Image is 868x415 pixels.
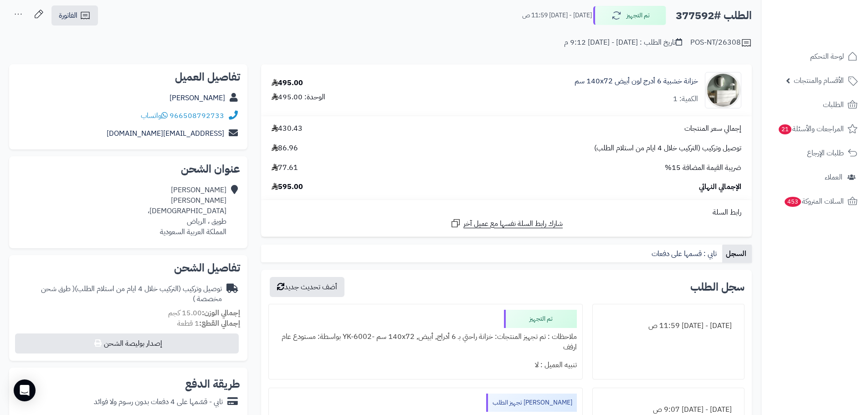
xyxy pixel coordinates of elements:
div: Open Intercom Messenger [14,379,36,401]
div: تاريخ الطلب : [DATE] - [DATE] 9:12 م [564,37,682,48]
span: ضريبة القيمة المضافة 15% [665,163,741,173]
div: تنبيه العميل : لا [274,356,576,374]
h2: تفاصيل العميل [16,72,240,82]
span: الفاتورة [59,10,77,21]
div: تم التجهيز [504,310,577,328]
a: تابي : قسمها على دفعات [648,245,722,263]
a: شارك رابط السلة نفسها مع عميل آخر [450,218,563,229]
span: لوحة التحكم [810,50,844,63]
span: المراجعات والأسئلة [778,123,844,135]
h3: سجل الطلب [690,282,745,292]
a: خزانة خشبية 6 أدرج لون أبيض 140x72 سم [575,76,698,87]
a: السلات المتروكة453 [767,190,863,212]
span: ( طرق شحن مخصصة ) [41,283,222,305]
a: واتساب [141,110,168,121]
span: السلات المتروكة [784,195,844,208]
div: [PERSON_NAME] تجهيز الطلب [486,394,577,412]
span: توصيل وتركيب (التركيب خلال 4 ايام من استلام الطلب) [594,143,741,154]
a: [PERSON_NAME] [169,92,225,103]
a: 966508792733 [169,110,224,121]
span: العملاء [825,171,842,184]
div: POS-NT/26308 [690,37,752,48]
button: إصدار بوليصة الشحن [15,333,239,354]
a: العملاء [767,166,863,188]
a: الفاتورة [51,5,98,26]
div: تابي - قسّمها على 4 دفعات بدون رسوم ولا فوائد [94,397,223,407]
div: الكمية: 1 [673,94,698,104]
div: ملاحظات : تم تجهيز المنتجات: خزانة راحتي بـ 6 أدراج, أبيض, ‎140x72 سم‏ -YK-6002 بواسطة: مستودع عا... [274,328,576,356]
h2: تفاصيل الشحن [16,262,240,273]
a: الطلبات [767,94,863,116]
a: [EMAIL_ADDRESS][DOMAIN_NAME] [107,128,224,139]
div: الوحدة: 495.00 [272,92,325,102]
span: 595.00 [272,182,303,192]
span: الإجمالي النهائي [699,182,741,192]
a: طلبات الإرجاع [767,142,863,164]
strong: إجمالي القطع: [199,318,240,329]
a: لوحة التحكم [767,46,863,67]
span: الطلبات [823,98,844,111]
button: أضف تحديث جديد [270,277,344,297]
span: إجمالي سعر المنتجات [684,123,741,134]
div: [DATE] - [DATE] 11:59 ص [598,317,739,335]
div: توصيل وتركيب (التركيب خلال 4 ايام من استلام الطلب) [16,284,222,305]
button: تم التجهيز [593,6,666,25]
span: 21 [779,124,791,134]
span: طلبات الإرجاع [807,147,844,159]
h2: الطلب #377592 [676,6,752,25]
strong: إجمالي الوزن: [202,307,240,318]
span: الأقسام والمنتجات [794,74,844,87]
small: 15.00 كجم [168,307,240,318]
div: [PERSON_NAME] [PERSON_NAME] [DEMOGRAPHIC_DATA]، طويق ، الرياض المملكة العربية السعودية [148,185,226,237]
h2: عنوان الشحن [16,164,240,174]
a: السجل [722,245,752,263]
span: 86.96 [272,143,298,154]
span: شارك رابط السلة نفسها مع عميل آخر [463,219,563,229]
img: 1746709299-1702541934053-68567865785768-1000x1000-90x90.jpg [705,72,741,108]
small: [DATE] - [DATE] 11:59 ص [522,11,592,20]
img: logo-2.png [806,23,859,42]
div: 495.00 [272,78,303,88]
span: 430.43 [272,123,303,134]
span: 453 [785,197,801,207]
div: رابط السلة [265,207,748,218]
span: 77.61 [272,163,298,173]
a: المراجعات والأسئلة21 [767,118,863,140]
small: 1 قطعة [177,318,240,329]
h2: طريقة الدفع [185,379,240,389]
